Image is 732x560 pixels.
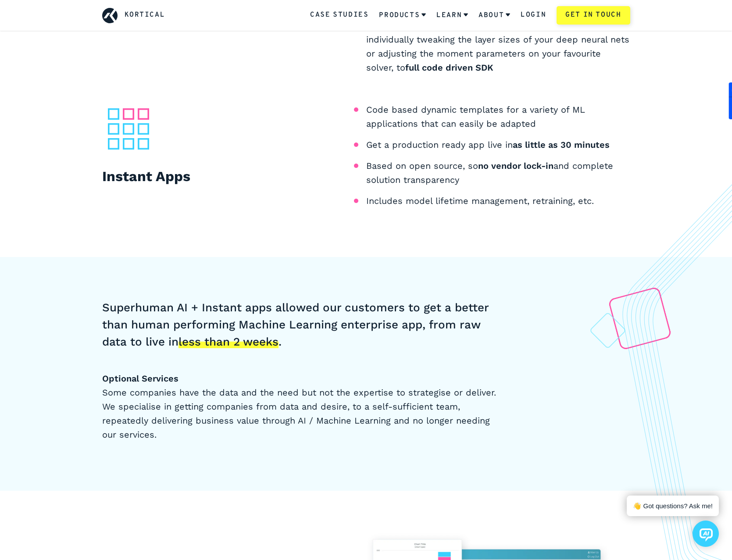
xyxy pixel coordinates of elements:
[521,10,546,21] a: Login
[310,10,368,21] a: Case Studies
[102,371,497,442] p: Some companies have the data and the need but not the expertise to strategise or deliver. We spec...
[589,312,626,350] img: background diamond pattern blue small
[405,62,493,73] b: full code driven SDK
[557,6,630,25] a: Get in touch
[478,161,553,171] b: no vendor lock-in
[366,194,630,208] li: Includes model lifetime management, retraining, etc.
[379,4,426,27] a: Products
[366,138,630,152] li: Get a production ready app live in
[478,4,510,27] a: About
[102,373,179,384] b: Optional Services
[179,335,279,348] span: less than 2 weeks
[125,10,165,21] a: Kortical
[102,103,155,155] img: section-icon
[513,139,610,150] b: as little as 30 minutes
[102,299,497,350] h4: Superhuman AI + Instant apps allowed our customers to get a better than human performing Machine ...
[366,103,630,131] li: Code based dynamic templates for a variety of ML applications that can easily be adapted
[102,166,366,187] h2: Instant Apps
[366,159,630,187] li: Based on open source, so and complete solution transparency
[436,4,468,27] a: Learn
[366,18,630,75] li: Kortical supports you, from no code model building, to individually tweaking the layer sizes of y...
